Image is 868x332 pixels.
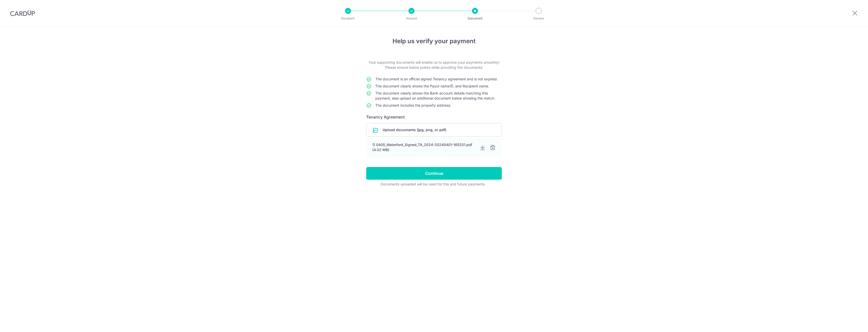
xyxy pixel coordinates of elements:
input: Continue [366,167,502,180]
span: The document is an official signed Tenancy agreement and is not expired. [375,77,498,81]
h4: Help us verify your payment [366,37,502,46]
p: Amount [393,16,430,21]
span: The document clearly shows the Payor name , and Recipient name. [375,84,489,88]
p: Review [520,16,557,21]
div: Documents uploaded will be used for this and future payments. [366,182,500,187]
h6: Tenancy Agreement [366,114,502,120]
p: Document [456,16,494,21]
div: 1) 0405_Waterford_Signed_TA_2024-20240401-165331.pdf (4.02 MB) [372,142,475,152]
span: The document clearly shows the Bank account details matching this payment, else upload an additio... [375,91,495,100]
p: Recipient [329,16,367,21]
p: Your supporting documents will enable us to approve your payments smoothly! Please ensure below p... [366,60,502,70]
span: The document includes the property address. [375,103,451,107]
img: CardUp [10,10,35,16]
div: Upload documents (jpg, png, or pdf) [366,123,502,137]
